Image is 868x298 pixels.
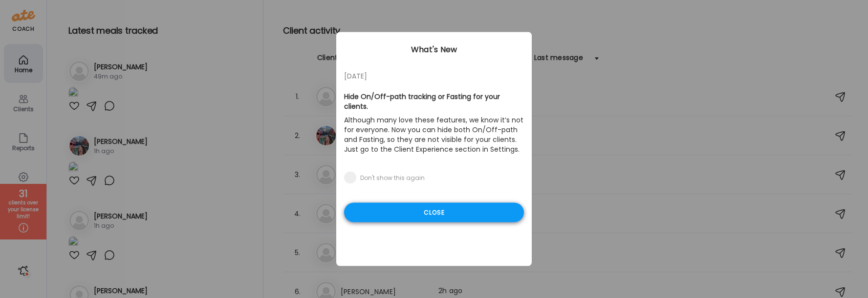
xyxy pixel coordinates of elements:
b: Hide On/Off-path tracking or Fasting for your clients. [344,92,500,111]
div: What's New [336,44,532,56]
div: [DATE] [344,70,524,82]
div: Don't show this again [360,174,425,182]
p: Although many love these features, we know it’s not for everyone. Now you can hide both On/Off-pa... [344,113,524,156]
div: Close [344,203,524,222]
